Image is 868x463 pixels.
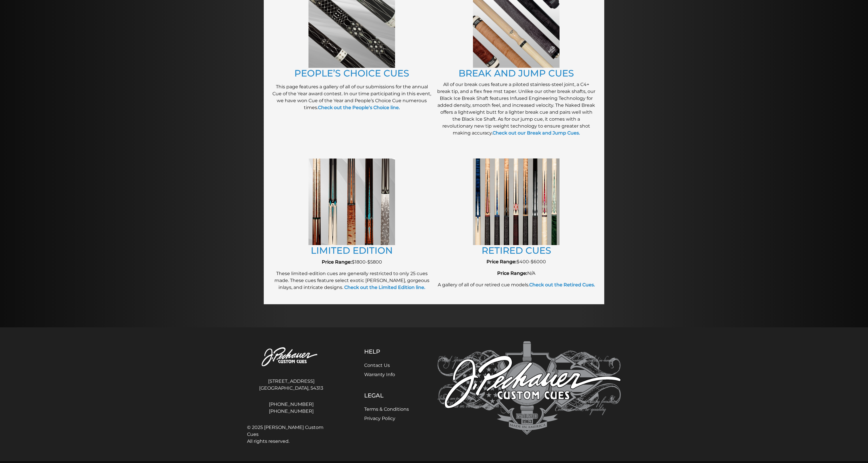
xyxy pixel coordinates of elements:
p: A gallery of all of our retired cue models. [437,281,596,288]
strong: Price Range: [487,259,517,264]
p: This page features a gallery of all of our submissions for the annual Cue of the Year award conte... [272,83,431,111]
a: LIMITED EDITION [311,245,393,256]
img: Pechauer Custom Cues [247,341,335,373]
a: BREAK AND JUMP CUES [459,68,574,79]
strong: Check out the Limited Edition line. [344,285,425,290]
a: Check out the Retired Cues. [529,282,595,287]
a: [PHONE_NUMBER] [247,401,335,408]
strong: Price Range: [497,270,527,276]
p: All of our break cues feature a piloted stainless-steel joint, a C4+ break tip, and a flex free m... [437,81,596,137]
a: Check out the Limited Edition line. [343,285,425,290]
a: Privacy Policy [364,416,395,421]
a: PEOPLE’S CHOICE CUES [294,68,409,79]
h5: Help [364,348,409,355]
a: Contact Us [364,363,390,368]
a: RETIRED CUES [482,245,551,256]
span: © 2025 [PERSON_NAME] Custom Cues All rights reserved. [247,424,335,445]
a: Check out our Break and Jump Cues. [493,130,580,136]
strong: Price Range: [322,259,352,265]
img: Pechauer Custom Cues [437,341,621,435]
a: Warranty Info [364,372,395,377]
p: These limited-edition cues are generally restricted to only 25 cues made. These cues feature sele... [272,270,431,291]
a: Check out the People’s Choice line. [318,105,400,110]
h5: Legal [364,392,409,399]
p: $400-$6000 [437,258,596,265]
a: Terms & Conditions [364,406,409,412]
address: [STREET_ADDRESS] [GEOGRAPHIC_DATA], 54313 [247,376,335,394]
p: N/A [437,270,596,277]
p: $1800-$5800 [272,259,431,266]
a: [PHONE_NUMBER] [247,408,335,415]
